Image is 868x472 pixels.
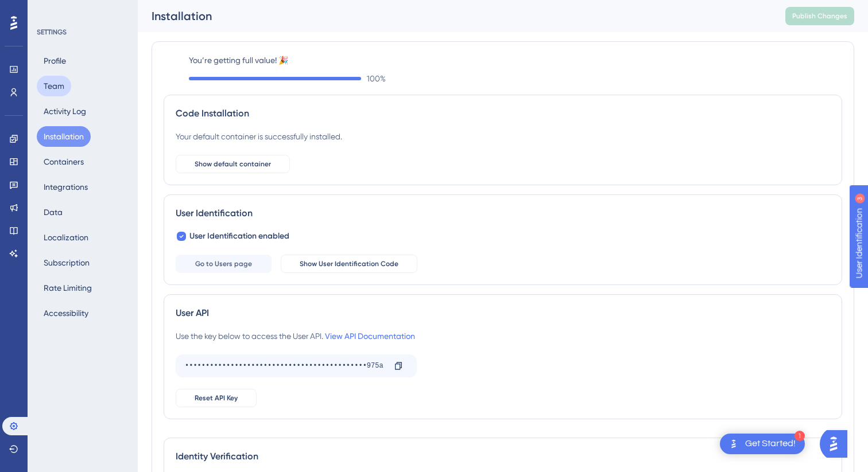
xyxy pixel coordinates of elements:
span: Go to Users page [195,259,252,268]
span: User Identification [9,3,80,17]
div: Use the key below to access the User API. [176,329,415,343]
div: 3 [87,6,91,15]
div: Code Installation [176,107,830,120]
div: 1 [795,431,805,441]
div: ••••••••••••••••••••••••••••••••••••••••••••975a [185,357,385,375]
span: Show default container [195,159,271,169]
button: Rate Limiting [37,278,99,298]
button: Publish Changes [785,7,854,25]
div: Identity Verification [176,450,830,463]
button: Activity Log [37,101,93,122]
div: Your default container is successfully installed. [176,130,342,143]
span: 100 % [367,72,386,85]
div: User Identification [176,206,830,220]
span: Publish Changes [792,11,847,21]
a: View API Documentation [325,331,415,341]
button: Data [37,202,69,223]
button: Reset API Key [176,389,257,407]
span: Show User Identification Code [300,259,398,268]
label: You’re getting full value! 🎉 [189,53,842,67]
button: Subscription [37,252,96,273]
span: Reset API Key [195,393,238,403]
button: Show User Identification Code [281,255,417,273]
iframe: UserGuiding AI Assistant Launcher [820,427,854,461]
img: launcher-image-alternative-text [727,437,741,451]
div: User API [176,306,830,320]
button: Team [37,76,71,96]
div: Get Started! [745,438,796,450]
button: Integrations [37,177,95,197]
div: Installation [152,8,757,24]
span: User Identification enabled [189,229,289,243]
div: Open Get Started! checklist, remaining modules: 1 [720,434,805,454]
button: Accessibility [37,303,95,323]
button: Localization [37,227,95,248]
button: Containers [37,151,91,172]
button: Go to Users page [176,255,272,273]
button: Profile [37,50,73,71]
button: Show default container [176,155,290,173]
div: SETTINGS [37,28,130,37]
button: Installation [37,126,91,147]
